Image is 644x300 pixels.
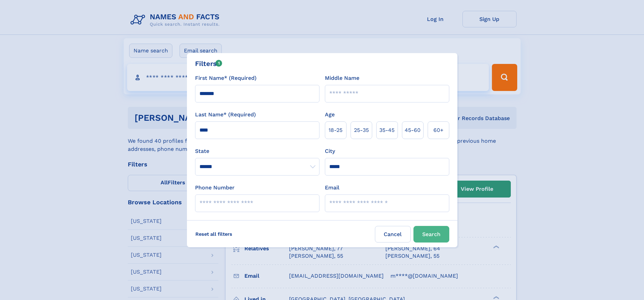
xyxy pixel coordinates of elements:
[405,126,421,134] span: 45‑60
[375,226,411,243] label: Cancel
[329,126,342,134] span: 18‑25
[195,74,257,82] label: First Name* (Required)
[325,184,339,192] label: Email
[195,59,222,69] div: Filters
[191,226,237,242] label: Reset all filters
[379,126,395,134] span: 35‑45
[433,126,444,134] span: 60+
[325,147,335,155] label: City
[195,147,319,155] label: State
[413,226,449,243] button: Search
[195,184,235,192] label: Phone Number
[195,111,256,119] label: Last Name* (Required)
[325,111,335,119] label: Age
[354,126,369,134] span: 25‑35
[325,74,359,82] label: Middle Name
